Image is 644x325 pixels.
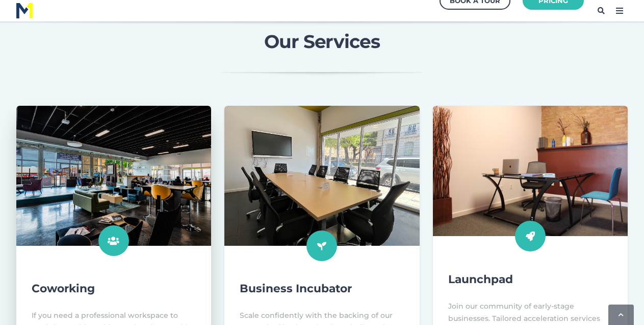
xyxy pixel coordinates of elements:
[448,271,613,288] h4: Launchpad
[224,106,420,246] img: MileOne meeting room conference room
[240,281,404,297] h4: Business Incubator
[433,106,628,236] img: MileOne office photo
[32,281,196,297] h4: Coworking
[57,32,587,52] h2: Our Services
[6,99,221,252] img: MileOne coworking space
[16,3,33,18] img: M1 Logo - Blue Letters - for Light Backgrounds-2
